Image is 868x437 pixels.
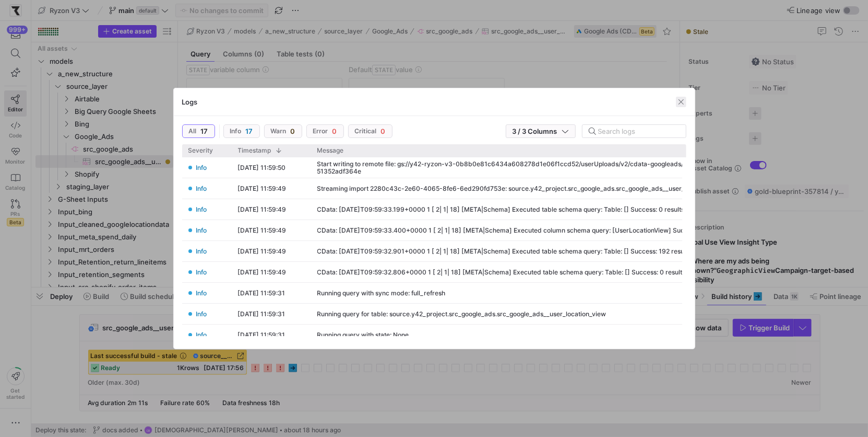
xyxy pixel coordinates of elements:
div: Running query for table: source.y42_project.src_google_ads.src_google_ads__user_location_view [317,310,607,318]
y42-timestamp-cell-renderer: [DATE] 11:59:50 [238,162,286,173]
y42-timestamp-cell-renderer: [DATE] 11:59:49 [238,246,287,257]
button: All17 [182,124,215,138]
y42-timestamp-cell-renderer: [DATE] 11:59:31 [238,329,286,340]
span: Info [196,287,207,298]
span: Warn [271,128,287,135]
span: Info [196,308,207,319]
button: 3 / 3 Columns [506,124,576,138]
span: Info [196,204,207,215]
button: Critical0 [348,124,393,138]
span: Info [196,246,207,257]
span: 0 [381,127,386,135]
span: All [189,128,197,135]
div: Running query with state: None [317,331,409,339]
span: 17 [201,127,208,135]
y42-timestamp-cell-renderer: [DATE] 11:59:49 [238,267,287,278]
span: Info [196,329,207,340]
span: Info [196,225,207,236]
span: Severity [188,147,213,154]
h3: Logs [182,98,198,106]
div: CData: [DATE]T09:59:32.901+0000 1 [ 2| 1| 18] [META|Schema] Executed table schema query: Table: [... [317,248,717,255]
span: Message [317,147,344,154]
button: Error0 [306,124,344,138]
div: Running query with sync mode: full_refresh [317,290,446,297]
span: 17 [246,127,253,135]
span: 0 [291,127,295,135]
span: 3 / 3 Columns [513,127,562,135]
span: Info [196,183,207,194]
y42-timestamp-cell-renderer: [DATE] 11:59:49 [238,183,287,194]
span: Info [196,162,207,173]
span: Error [313,128,328,135]
div: CData: [DATE]T09:59:33.400+0000 1 [ 2| 1| 18] [META|Schema] Executed column schema query: [UserLo... [317,227,758,234]
y42-timestamp-cell-renderer: [DATE] 11:59:31 [238,308,286,319]
span: Info [230,128,242,135]
div: CData: [DATE]T09:59:32.806+0000 1 [ 2| 1| 18] [META|Schema] Executed table schema query: Table: [... [317,269,707,276]
y42-timestamp-cell-renderer: [DATE] 11:59:31 [238,287,286,298]
span: 0 [332,127,337,135]
div: Start writing to remote file: gs://y42-ryzon-v3-0b8b0e81c6434a608278d1e06f1ccd52/userUploads/v2/c... [317,160,816,175]
span: Info [196,267,207,278]
y42-timestamp-cell-renderer: [DATE] 11:59:49 [238,225,287,236]
button: Warn0 [264,124,302,138]
y42-timestamp-cell-renderer: [DATE] 11:59:49 [238,204,287,215]
div: CData: [DATE]T09:59:33.199+0000 1 [ 2| 1| 18] [META|Schema] Executed table schema query: Table: [... [317,206,710,213]
span: Timestamp [238,147,271,154]
button: Info17 [223,124,260,138]
div: Streaming import 2280c43c-2e60-4065-8fe6-6ed290fd753e: source.y42_project.src_google_ads.src_goog... [317,185,726,192]
input: Search logs [598,127,677,135]
span: Critical [355,128,377,135]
